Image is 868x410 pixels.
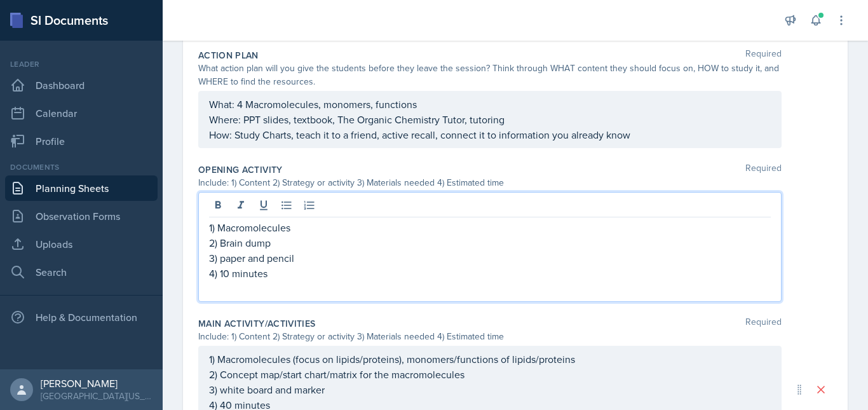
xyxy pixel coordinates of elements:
[209,97,771,112] p: What: 4 Macromolecules, monomers, functions
[5,72,158,98] a: Dashboard
[198,317,315,330] label: Main Activity/Activities
[209,266,771,281] p: 4) 10 minutes
[41,377,153,390] div: [PERSON_NAME]
[209,367,771,382] p: 2) Concept map/start chart/matrix for the macromolecules
[745,317,782,330] span: Required
[209,250,771,266] p: 3) paper and pencil
[5,175,158,201] a: Planning Sheets
[209,112,771,127] p: Where: PPT slides, textbook, The Organic Chemistry Tutor, tutoring
[198,49,259,62] label: Action Plan
[209,382,771,397] p: 3) white board and marker
[5,203,158,229] a: Observation Forms
[5,161,158,173] div: Documents
[209,127,771,142] p: How: Study Charts, teach it to a friend, active recall, connect it to information you already know
[41,390,153,402] div: [GEOGRAPHIC_DATA][US_STATE] in [GEOGRAPHIC_DATA]
[745,49,782,62] span: Required
[209,220,771,235] p: 1) Macromolecules
[5,100,158,126] a: Calendar
[209,235,771,250] p: 2) Brain dump
[745,163,782,176] span: Required
[5,304,158,330] div: Help & Documentation
[198,163,283,176] label: Opening Activity
[5,231,158,257] a: Uploads
[5,259,158,285] a: Search
[5,128,158,154] a: Profile
[198,330,782,343] div: Include: 1) Content 2) Strategy or activity 3) Materials needed 4) Estimated time
[5,58,158,70] div: Leader
[209,352,771,367] p: 1) Macromolecules (focus on lipids/proteins), monomers/functions of lipids/proteins
[198,176,782,189] div: Include: 1) Content 2) Strategy or activity 3) Materials needed 4) Estimated time
[198,62,782,88] div: What action plan will you give the students before they leave the session? Think through WHAT con...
